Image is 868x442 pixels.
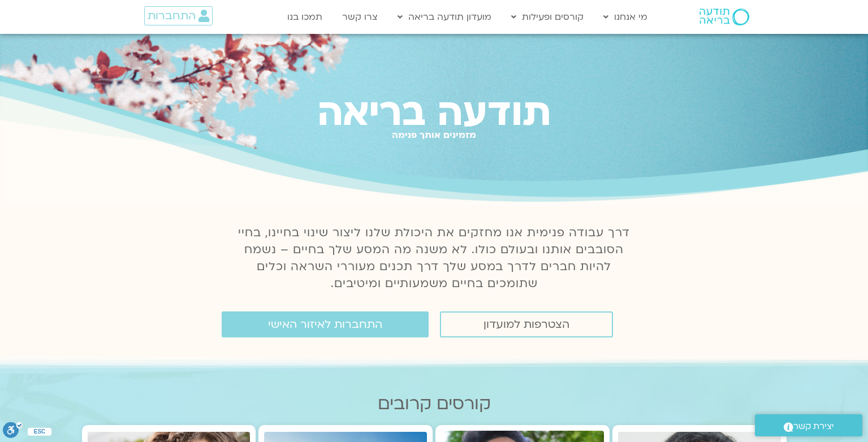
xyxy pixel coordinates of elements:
a: יצירת קשר [755,414,862,436]
a: התחברות [144,6,213,25]
a: קורסים ופעילות [506,6,589,28]
span: יצירת קשר [793,419,834,434]
a: מועדון תודעה בריאה [392,6,497,28]
a: התחברות לאיזור האישי [222,311,429,337]
img: תודעה בריאה [699,8,749,25]
p: דרך עבודה פנימית אנו מחזקים את היכולת שלנו ליצור שינוי בחיינו, בחיי הסובבים אותנו ובעולם כולו. לא... [232,224,637,292]
a: מי אנחנו [598,6,653,28]
span: התחברות לאיזור האישי [268,318,382,331]
h2: קורסים קרובים [82,394,787,414]
span: התחברות [148,10,196,22]
span: הצטרפות למועדון [483,318,569,331]
a: תמכו בנו [282,6,328,28]
a: צרו קשר [336,6,383,28]
a: הצטרפות למועדון [440,311,613,337]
